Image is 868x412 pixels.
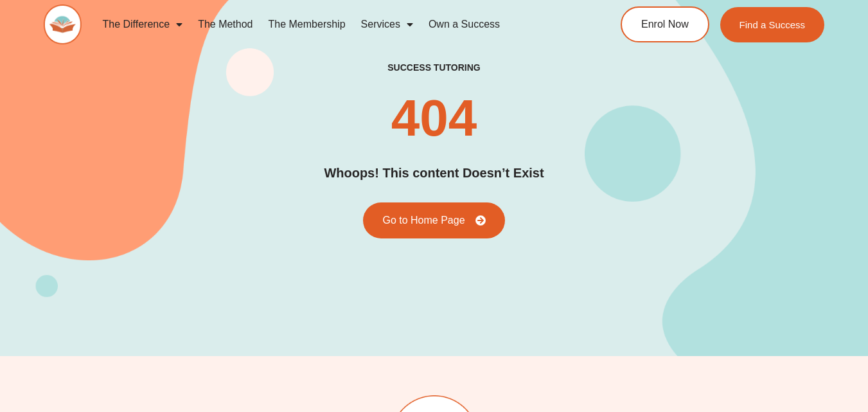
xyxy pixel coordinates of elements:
[382,215,465,226] span: Go to Home Page
[720,7,825,42] a: Find a Success
[94,10,576,39] nav: Menu
[363,202,504,238] a: Go to Home Page
[324,163,544,183] h2: Whoops! This content Doesn’t Exist
[94,10,190,39] a: The Difference
[421,10,508,39] a: Own a Success
[621,6,709,42] a: Enrol Now
[641,19,689,30] span: Enrol Now
[190,10,260,39] a: The Method
[353,10,421,39] a: Services
[387,62,480,73] h2: success tutoring
[740,20,806,30] span: Find a Success
[261,10,353,39] a: The Membership
[391,93,477,144] h2: 404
